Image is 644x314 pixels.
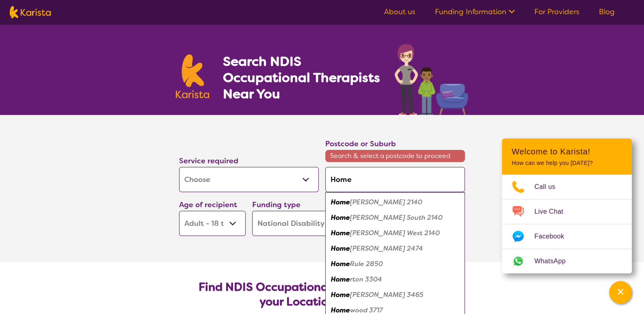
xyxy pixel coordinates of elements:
a: For Providers [534,7,579,17]
label: Postcode or Suburb [325,139,396,149]
span: Call us [534,181,565,193]
em: [PERSON_NAME] 3465 [350,290,424,299]
span: Live Chat [534,206,573,218]
img: Karista logo [176,54,209,98]
em: rton 3304 [350,275,382,284]
h2: Find NDIS Occupational Therapists based on your Location & Needs [186,280,458,309]
em: [PERSON_NAME] West 2140 [350,229,440,237]
input: Type [325,167,465,192]
em: Home [331,198,350,206]
em: Home [331,275,350,284]
em: Home [331,290,350,299]
em: Home [331,260,350,268]
a: About us [384,7,415,17]
em: Home [331,229,350,237]
button: Channel Menu [609,281,632,304]
em: [PERSON_NAME] South 2140 [350,213,443,222]
div: Homerton 3304 [329,272,461,287]
div: Homeleigh 2474 [329,241,461,256]
a: Funding Information [435,7,515,17]
div: Homebush 3465 [329,287,461,303]
label: Age of recipient [179,200,237,210]
p: How can we help you [DATE]? [512,160,622,167]
img: occupational-therapy [395,44,468,115]
label: Funding type [252,200,300,210]
em: Home [331,244,350,253]
label: Service required [179,156,238,166]
span: WhatsApp [534,255,575,267]
div: Home Rule 2850 [329,256,461,272]
em: Rule 2850 [350,260,383,268]
em: [PERSON_NAME] 2474 [350,244,423,253]
span: Search & select a postcode to proceed [325,150,465,162]
ul: Choose channel [502,175,632,273]
img: Karista logo [10,6,51,18]
h1: Search NDIS Occupational Therapists Near You [223,53,381,102]
a: Blog [599,7,615,17]
em: [PERSON_NAME] 2140 [350,198,422,206]
div: Homebush West 2140 [329,225,461,241]
div: Homebush South 2140 [329,210,461,225]
span: Facebook [534,230,574,243]
a: Web link opens in a new tab. [502,249,632,273]
div: Homebush 2140 [329,195,461,210]
div: Channel Menu [502,139,632,273]
h2: Welcome to Karista! [512,147,622,156]
em: Home [331,213,350,222]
